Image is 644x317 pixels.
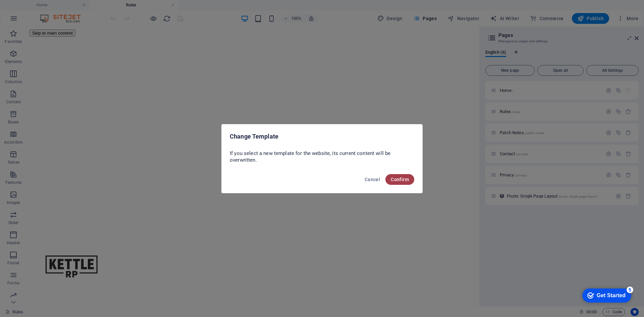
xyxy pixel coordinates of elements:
[3,3,49,10] button: Skip to main content
[577,285,634,305] iframe: To enrich screen reader interactions, please activate Accessibility in Grammarly extension settings
[365,177,380,182] span: Cancel
[391,177,409,182] span: Confirm
[385,174,414,185] button: Confirm
[230,133,414,141] h2: Change Template
[362,174,383,185] button: Cancel
[230,150,414,163] p: If you select a new template for the website, its current content will be overwritten.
